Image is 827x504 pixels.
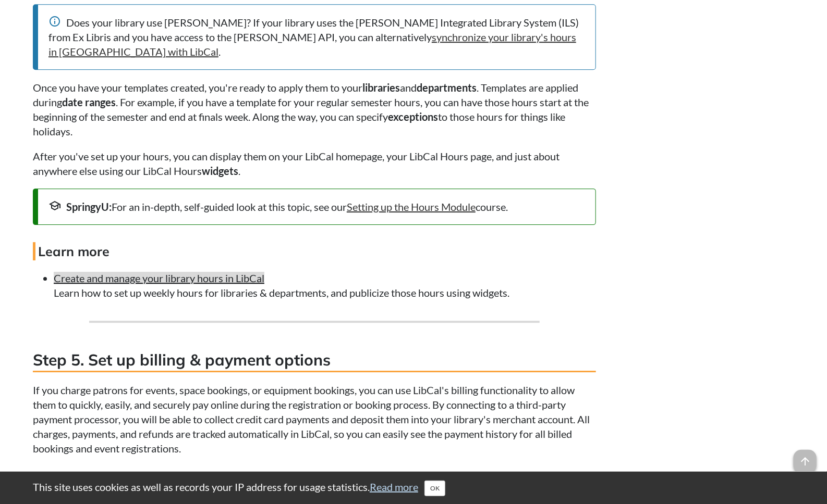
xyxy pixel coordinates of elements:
[48,31,576,58] a: synchronize your library's hours in [GEOGRAPHIC_DATA] with LibCal
[794,450,817,473] span: arrow_upward
[362,81,400,94] strong: libraries
[424,481,445,496] button: Close
[202,165,238,177] strong: widgets
[417,81,477,94] strong: departments
[347,200,476,213] a: Setting up the Hours Module
[794,451,817,463] a: arrow_upward
[33,383,596,456] p: If you charge patrons for events, space bookings, or equipment bookings, you can use LibCal's bil...
[62,96,116,108] strong: date ranges
[54,271,596,300] li: Learn how to set up weekly hours for libraries & departments, and publicize those hours using wid...
[48,199,585,214] div: For an in-depth, self-guided look at this topic, see our course.
[33,242,596,260] h4: Learn more
[54,272,264,284] a: Create and manage your library hours in LibCal
[48,199,61,212] span: school
[388,110,438,123] strong: exceptions
[33,149,596,178] p: After you've set up your hours, you can display them on your LibCal homepage, your LibCal Hours p...
[22,480,805,496] div: This site uses cookies as well as records your IP address for usage statistics.
[33,349,596,372] h3: Step 5. Set up billing & payment options
[66,200,112,213] strong: SpringyU:
[48,15,61,28] span: info
[33,80,596,138] p: Once you have your templates created, you're ready to apply them to your and . Templates are appl...
[48,15,585,59] div: Does your library use [PERSON_NAME]? If your library uses the [PERSON_NAME] Integrated Library Sy...
[370,481,418,493] a: Read more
